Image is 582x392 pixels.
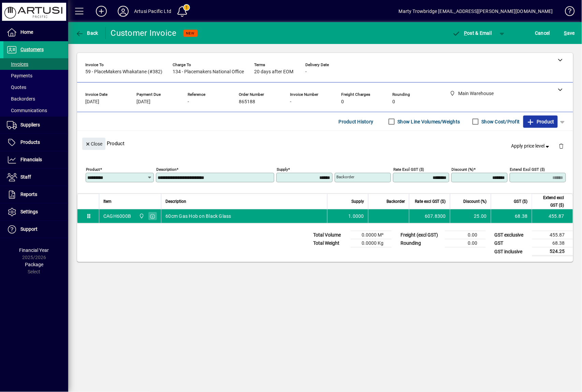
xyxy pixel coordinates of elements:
[339,116,374,127] span: Product History
[413,213,446,220] div: 607.8300
[535,28,550,39] span: Cancel
[3,70,68,81] a: Payments
[387,198,405,205] span: Backorder
[534,27,552,39] button: Cancel
[491,239,532,247] td: GST
[82,138,105,150] button: Close
[351,198,364,205] span: Supply
[239,99,255,105] span: 865188
[77,131,573,156] div: Product
[310,239,351,247] td: Total Weight
[85,99,99,105] span: [DATE]
[20,192,37,197] span: Reports
[85,138,103,150] span: Close
[553,138,570,154] button: Delete
[305,69,307,75] span: -
[112,5,134,17] button: Profile
[7,61,28,67] span: Invoices
[20,47,44,52] span: Customers
[277,167,288,172] mat-label: Supply
[3,134,68,151] a: Products
[445,231,486,239] td: 0.00
[20,29,33,35] span: Home
[553,143,570,149] app-page-header-button: Delete
[103,198,112,205] span: Item
[336,175,354,179] mat-label: Backorder
[399,6,553,17] div: Marty Trowbridge [EMAIL_ADDRESS][PERSON_NAME][DOMAIN_NAME]
[25,262,43,267] span: Package
[74,27,100,39] button: Back
[136,99,150,105] span: [DATE]
[511,142,551,150] span: Apply price level
[186,31,195,35] span: NEW
[3,117,68,134] a: Suppliers
[137,212,145,220] span: Main Warehouse
[20,209,38,214] span: Settings
[86,167,100,172] mat-label: Product
[464,198,487,205] span: Discount (%)
[450,209,491,223] td: 25.00
[68,27,106,39] app-page-header-button: Back
[393,167,424,172] mat-label: Rate excl GST ($)
[514,198,528,205] span: GST ($)
[3,58,68,70] a: Invoices
[3,93,68,105] a: Backorders
[397,231,445,239] td: Freight (excl GST)
[3,221,68,238] a: Support
[560,1,573,24] a: Knowledge Base
[564,30,567,36] span: S
[480,118,520,125] label: Show Cost/Profit
[111,28,177,39] div: Customer Invoice
[491,209,532,223] td: 68.38
[536,194,564,209] span: Extend excl GST ($)
[20,226,38,232] span: Support
[188,99,189,105] span: -
[7,85,26,90] span: Quotes
[491,231,532,239] td: GST exclusive
[336,116,376,128] button: Product History
[3,24,68,41] a: Home
[7,73,32,78] span: Payments
[452,30,492,36] span: ost & Email
[85,69,162,75] span: 59 - PlaceMakers Whakatane (#382)
[103,213,131,220] div: CAGH6000B
[90,5,112,17] button: Add
[156,167,176,172] mat-label: Description
[532,247,573,256] td: 524.25
[134,6,171,17] div: Artusi Pacific Ltd
[3,203,68,221] a: Settings
[510,167,545,172] mat-label: Extend excl GST ($)
[19,247,49,253] span: Financial Year
[351,239,392,247] td: 0.0000 Kg
[532,239,573,247] td: 68.38
[3,151,68,168] a: Financials
[532,231,573,239] td: 455.87
[532,209,573,223] td: 455.87
[81,140,107,147] app-page-header-button: Close
[341,99,344,105] span: 0
[165,198,186,205] span: Description
[254,69,293,75] span: 20 days after EOM
[396,118,460,125] label: Show Line Volumes/Weights
[7,108,47,113] span: Communications
[173,69,244,75] span: 134 - Placemakers National Office
[445,239,486,247] td: 0.00
[349,213,364,220] span: 1.0000
[564,28,575,39] span: ave
[449,27,495,39] button: Post & Email
[452,167,474,172] mat-label: Discount (%)
[392,99,395,105] span: 0
[351,231,392,239] td: 0.0000 M³
[3,186,68,203] a: Reports
[397,239,445,247] td: Rounding
[509,140,554,152] button: Apply price level
[290,99,291,105] span: -
[3,169,68,186] a: Staff
[75,30,98,36] span: Back
[491,247,532,256] td: GST inclusive
[165,213,231,220] span: 60cm Gas Hob on Black Glass
[20,139,40,145] span: Products
[20,122,40,127] span: Suppliers
[464,30,467,36] span: P
[523,116,558,128] button: Product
